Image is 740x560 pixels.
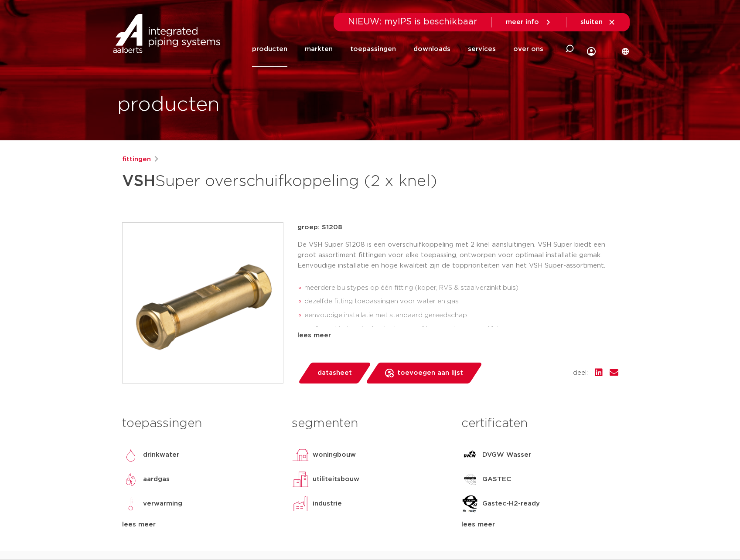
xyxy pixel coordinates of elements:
p: industrie [313,499,342,509]
span: meer info [506,19,539,25]
div: lees meer [122,519,279,530]
p: groep: S1208 [297,222,618,233]
li: meerdere buistypes op één fitting (koper, RVS & staalverzinkt buis) [304,281,618,295]
p: Gastec-H2-ready [482,499,540,509]
span: sluiten [580,19,603,25]
img: verwarming [122,495,140,512]
span: datasheet [317,366,352,380]
li: eenvoudige installatie met standaard gereedschap [304,309,618,322]
img: DVGW Wasser [461,446,479,464]
a: over ons [513,31,543,67]
strong: VSH [122,173,155,189]
p: verwarming [143,499,182,509]
img: industrie [292,495,309,512]
a: fittingen [122,154,151,165]
img: aardgas [122,471,140,488]
a: meer info [506,18,552,26]
img: GASTEC [461,471,479,488]
img: woningbouw [292,446,309,464]
p: De VSH Super S1208 is een overschuifkoppeling met 2 knel aansluitingen. VSH Super biedt een groot... [297,240,618,271]
div: lees meer [297,330,618,341]
a: markten [305,31,333,67]
p: drinkwater [143,450,179,460]
img: Product Image for VSH Super overschuifkoppeling (2 x knel) [123,223,283,383]
p: aardgas [143,474,170,485]
p: utiliteitsbouw [313,474,359,485]
span: deel: [573,368,588,378]
h3: toepassingen [122,415,279,432]
span: toevoegen aan lijst [397,366,463,380]
nav: Menu [252,31,543,67]
h1: Super overschuifkoppeling (2 x knel) [122,168,450,194]
a: sluiten [580,18,616,26]
h1: producten [117,91,220,119]
a: datasheet [297,363,372,384]
a: producten [252,31,287,67]
a: services [468,31,496,67]
img: utiliteitsbouw [292,471,309,488]
img: drinkwater [122,446,140,464]
li: dezelfde fitting toepassingen voor water en gas [304,295,618,309]
a: downloads [413,31,450,67]
img: Gastec-H2-ready [461,495,479,512]
a: toepassingen [350,31,396,67]
h3: certificaten [461,415,618,432]
div: my IPS [587,29,596,69]
div: lees meer [461,519,618,530]
li: snelle verbindingstechnologie waarbij her-montage mogelijk is [304,322,618,336]
h3: segmenten [292,415,448,432]
p: GASTEC [482,474,511,485]
p: DVGW Wasser [482,450,531,460]
span: NIEUW: myIPS is beschikbaar [348,17,477,26]
p: woningbouw [313,450,356,460]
